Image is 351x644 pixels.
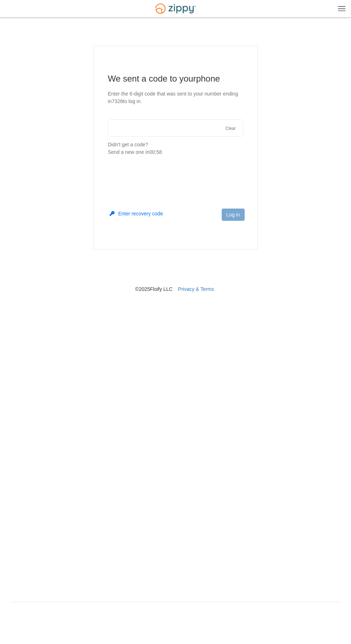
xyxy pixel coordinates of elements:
nav: © 2025 Floify LLC [11,250,340,293]
button: Clear [223,125,238,132]
h1: We sent a code to your phone [108,73,243,84]
button: Log in [222,209,245,221]
img: Logo [151,0,200,17]
div: Send a new one in 00:58 [108,148,243,156]
img: Mobile Dropdown Menu [338,6,346,11]
a: Privacy & Terms [178,286,214,292]
p: Didn't get a code? [108,141,243,156]
p: Enter the 6-digit code that was sent to your number ending in 7328 to log in. [108,90,243,105]
button: Enter recovery code [110,210,163,217]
